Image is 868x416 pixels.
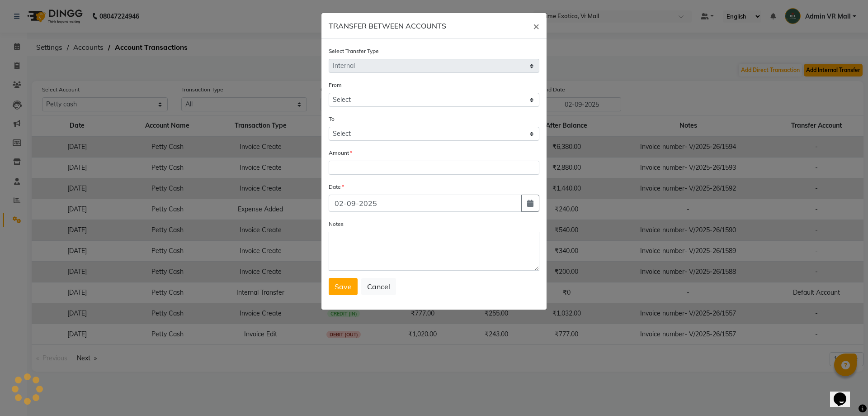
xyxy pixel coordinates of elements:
[533,19,539,33] span: ×
[830,380,859,407] iframe: chat widget
[329,47,379,55] label: Select Transfer Type
[329,220,344,228] label: Notes
[329,20,446,31] h6: TRANSFER BETWEEN ACCOUNTS
[329,81,342,89] label: From
[526,13,547,38] button: Close
[329,115,335,123] label: To
[335,282,352,291] span: Save
[361,278,396,295] button: Cancel
[329,278,358,295] button: Save
[329,149,352,157] label: Amount
[329,183,344,191] label: Date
